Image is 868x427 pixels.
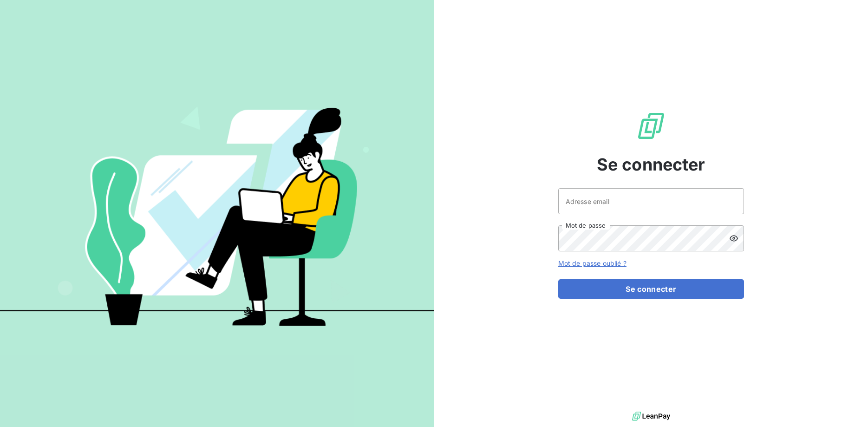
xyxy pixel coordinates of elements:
[597,152,705,177] span: Se connecter
[636,111,666,141] img: Logo LeanPay
[558,259,627,267] a: Mot de passe oublié ?
[632,409,670,423] img: logo
[558,279,744,299] button: Se connecter
[558,188,744,214] input: placeholder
